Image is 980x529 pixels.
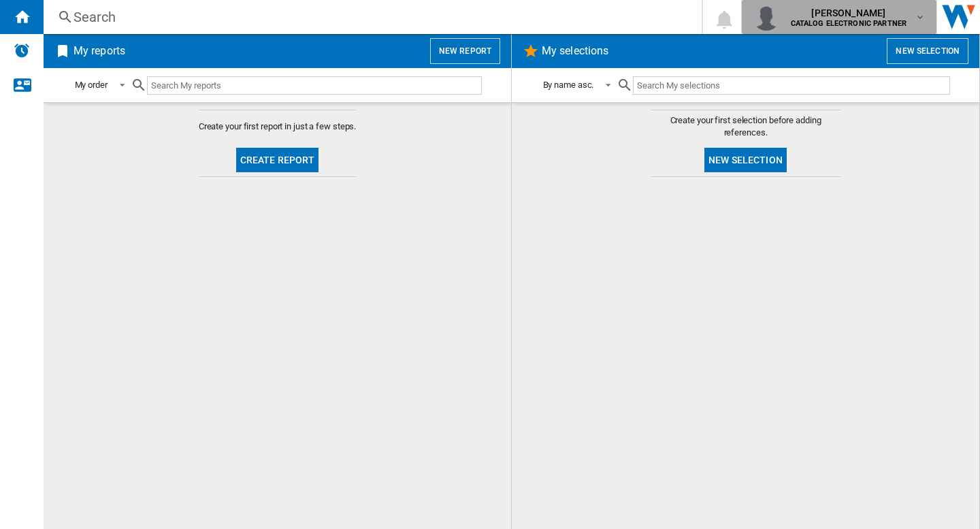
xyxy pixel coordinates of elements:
[199,121,357,133] span: Create your first report in just a few steps.
[71,38,128,64] h2: My reports
[236,148,319,172] button: Create report
[14,42,30,59] img: alerts-logo.svg
[539,38,611,64] h2: My selections
[791,19,907,28] b: CATALOG ELECTRONIC PARTNER
[651,114,841,139] span: Create your first selection before adding references.
[704,148,787,172] button: New selection
[543,80,594,90] div: By name asc.
[753,3,780,31] img: profile.jpg
[791,6,907,20] span: [PERSON_NAME]
[147,76,482,95] input: Search My reports
[887,38,968,64] button: New selection
[430,38,500,64] button: New report
[73,7,666,27] div: Search
[633,76,949,95] input: Search My selections
[75,80,108,90] div: My order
